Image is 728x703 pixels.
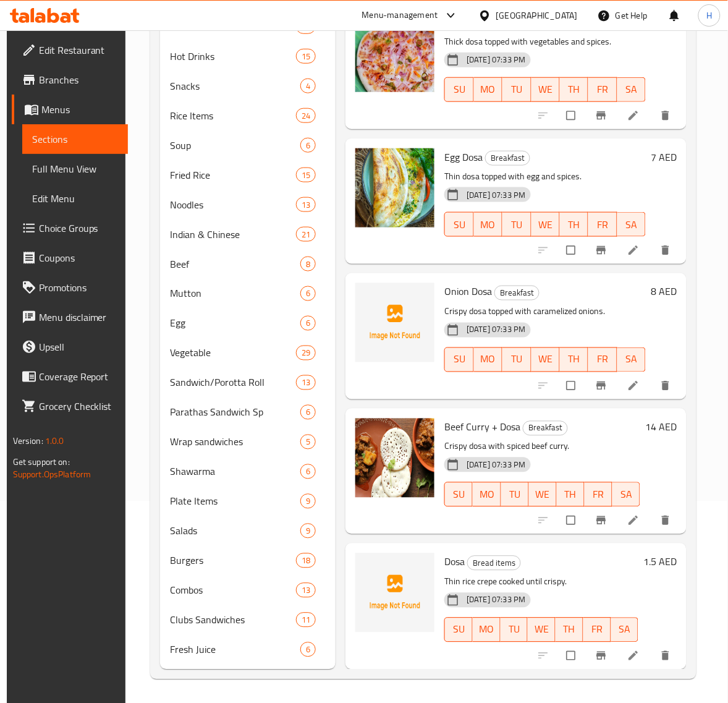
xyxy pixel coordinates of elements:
[12,213,129,243] a: Choice Groups
[531,77,560,102] button: WE
[559,104,585,127] span: Select to update
[12,35,129,65] a: Edit Restaurant
[444,574,638,590] p: Thin rice crepe cooked until crispy.
[557,482,585,507] button: TH
[523,421,568,436] div: Breakfast
[170,524,300,539] div: Salads
[170,553,296,568] div: Burgers
[39,221,119,236] span: Choice Groups
[462,324,530,336] span: [DATE] 07:33 PM
[565,351,583,369] span: TH
[301,288,315,300] span: 6
[559,509,585,532] span: Select to update
[45,433,64,449] span: 1.0.0
[479,216,497,234] span: MO
[170,642,300,657] div: Fresh Juice
[301,496,315,508] span: 9
[160,516,336,546] div: Salads9
[170,375,296,390] div: Sandwich/Porotta Roll
[160,41,336,71] div: Hot Drinks15
[444,482,473,507] button: SU
[444,34,646,49] p: Thick dosa topped with vegetables and spices.
[362,8,438,23] div: Menu-management
[485,151,530,166] div: Breakfast
[300,79,316,93] div: items
[355,553,434,633] img: Dosa
[468,556,520,571] span: Bread items
[652,642,682,670] button: delete
[585,482,612,507] button: FR
[301,466,315,478] span: 6
[12,362,129,391] a: Coverage Report
[622,80,641,98] span: SA
[507,351,526,369] span: TU
[160,190,336,219] div: Noodles13
[645,419,677,436] h6: 14 AED
[296,108,316,123] div: items
[160,576,336,605] div: Combos13
[170,49,296,64] span: Hot Drinks
[160,605,336,635] div: Clubs Sandwiches11
[507,80,526,98] span: TU
[170,79,300,93] div: Snacks
[562,486,580,504] span: TH
[170,346,296,360] div: Vegetable
[627,380,642,392] a: Edit menu item
[297,110,315,122] span: 24
[39,369,119,384] span: Coverage Report
[12,273,129,302] a: Promotions
[160,368,336,398] div: Sandwich/Porotta Roll13
[300,286,316,301] div: items
[444,553,465,571] span: Dosa
[301,407,315,419] span: 6
[39,280,119,295] span: Promotions
[536,351,555,369] span: WE
[300,642,316,657] div: items
[531,212,560,237] button: WE
[479,351,497,369] span: MO
[22,184,129,213] a: Edit Menu
[296,49,316,64] div: items
[559,239,585,262] span: Select to update
[160,309,336,338] div: Egg6
[297,199,315,211] span: 13
[616,621,634,639] span: SA
[32,191,119,206] span: Edit Menu
[39,43,119,58] span: Edit Restaurant
[531,347,560,372] button: WE
[450,621,468,639] span: SU
[170,583,296,598] span: Combos
[617,212,646,237] button: SA
[41,102,119,117] span: Menus
[588,621,606,639] span: FR
[590,486,607,504] span: FR
[300,464,316,479] div: items
[559,374,585,398] span: Select to update
[444,148,483,166] span: Egg Dosa
[297,555,315,567] span: 18
[617,77,646,102] button: SA
[170,257,300,271] span: Beef
[479,80,497,98] span: MO
[170,168,296,182] div: Fried Rice
[588,347,617,372] button: FR
[296,375,316,390] div: items
[300,316,316,331] div: items
[450,216,468,234] span: SU
[13,466,91,482] a: Support.OpsPlatform
[296,227,316,242] div: items
[495,286,539,300] span: Breakfast
[588,212,617,237] button: FR
[444,169,646,184] p: Thin dosa topped with egg and spices.
[462,594,530,606] span: [DATE] 07:33 PM
[32,161,119,176] span: Full Menu View
[297,169,315,181] span: 15
[39,339,119,354] span: Upsell
[444,439,640,454] p: Crispy dosa with spiced beef curry.
[450,80,468,98] span: SU
[617,486,635,504] span: SA
[170,613,296,628] div: Clubs Sandwiches
[22,124,129,154] a: Sections
[300,138,316,153] div: items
